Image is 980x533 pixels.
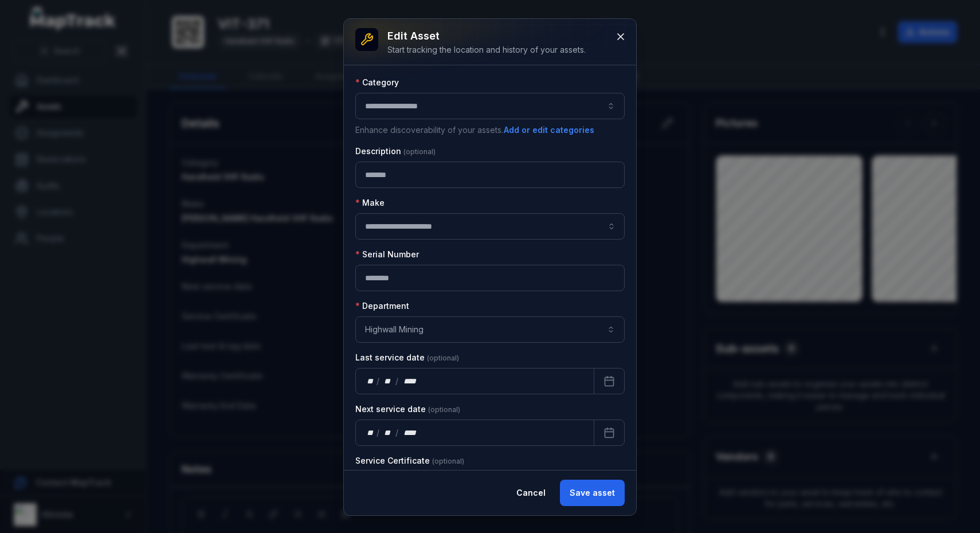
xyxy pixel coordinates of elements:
[594,368,625,394] button: Calendar
[381,375,396,387] div: month,
[355,124,625,136] p: Enhance discoverability of your assets.
[355,77,399,88] label: Category
[387,28,586,44] h3: Edit asset
[355,197,385,209] label: Make
[399,375,421,387] div: year,
[507,480,555,506] button: Cancel
[355,455,464,467] label: Service Certificate
[355,403,460,415] label: Next service date
[503,124,595,136] button: Add or edit categories
[560,480,625,506] button: Save asset
[399,427,421,438] div: year,
[355,213,625,240] input: asset-edit:cf[07e45e59-3c46-4ccb-bb53-7edc5d146b7c]-label
[355,300,409,312] label: Department
[381,427,396,438] div: month,
[355,249,419,260] label: Serial Number
[387,44,586,56] div: Start tracking the location and history of your assets.
[355,146,436,157] label: Description
[377,375,381,387] div: /
[377,427,381,438] div: /
[365,375,377,387] div: day,
[355,316,625,343] button: Highwall Mining
[355,352,459,363] label: Last service date
[395,427,399,438] div: /
[365,427,377,438] div: day,
[395,375,399,387] div: /
[594,420,625,446] button: Calendar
